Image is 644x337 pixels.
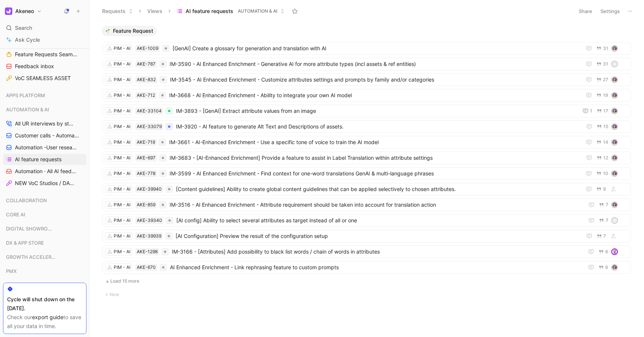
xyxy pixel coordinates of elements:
span: IM-3920 - AI feature to generate Alt Text and Descriptions of assets. [176,122,579,131]
img: Akeneo [5,7,12,15]
div: PIM - AI [114,185,130,193]
div: PULSE [3,280,86,293]
img: avatar [612,155,617,160]
span: 7 [603,234,606,238]
div: PIM - AI [114,201,130,209]
span: AI feature requests [15,156,61,163]
button: 17 [595,107,610,115]
span: IM-3599 - AI Enhanced Enrichment - Find context for one-word translations GenAI & multi-language ... [170,169,578,178]
button: AkeneoAkeneo [3,6,44,16]
a: NEW VoC Studios / DAM & Automation [3,178,86,189]
div: PIM - AI [114,217,130,224]
span: 10 [603,171,608,176]
div: APPS PLATFORM [3,90,86,103]
button: 7 [597,216,610,225]
span: IM-3893 - [GenAI] Extract attribute values from an image [176,106,575,115]
a: Feature Requests Seamless Assets [3,49,86,60]
a: All UR interviews by status [3,118,86,129]
span: 31 [603,46,608,51]
span: PULSE [6,282,21,289]
span: VoC SEAMLESS ASSET [15,74,71,82]
span: [Content guidelines] Ability to create global content guidelines that can be applied selectively ... [176,185,578,194]
div: AKE-1298 [137,248,158,255]
span: 9 [603,187,606,191]
a: PIM - AIAKE-832IM-3545 - AI Enhanced Enrichment - Customize attributes settings and prompts by fa... [102,73,631,86]
span: DIGITAL SHOWROOM [6,225,56,232]
span: IM-3166 - [Attributes] Add possibility to black list words / chain of words in attributes [172,247,581,256]
span: Ask Cycle [15,35,40,44]
span: 19 [603,93,608,98]
div: Cycle will shut down on the [DATE]. [7,295,82,313]
span: [AI config] Ability to select several attributes as target instead of all or one [176,216,581,225]
img: avatar [612,77,617,82]
div: PIM - AI [114,264,130,271]
button: 14 [595,138,610,146]
a: PIM - AIAKE-39940[Content guidelines] Ability to create global content guidelines that can be app... [102,183,631,195]
img: avatar [612,93,617,98]
span: APPS PLATFORM [6,92,45,99]
a: Automation -User research per project [3,142,86,153]
div: PMX [3,266,86,277]
span: 6 [605,265,608,270]
a: PIM - AIAKE-719IM-3661 - AI-Enhanced Enrichment - Use a specific tone of voice to train the AI mo... [102,136,631,149]
div: AKE-712 [137,92,155,99]
img: avatar [612,171,617,176]
button: Load 15 more [102,277,631,286]
h1: Akeneo [15,8,34,15]
span: 31 [603,62,608,66]
button: 9 [595,185,607,193]
a: PIM - AIAKE-39939[AI Configuration] Preview the result of the configuration setup7 [102,230,631,242]
button: 7 [597,201,610,209]
button: 12 [595,154,610,162]
img: avatar [612,46,617,51]
div: COLLABORATION [3,195,86,206]
button: 6 [597,248,610,256]
a: PIM - AIAKE-33104IM-3893 - [GenAI] Extract attribute values from an image117avatar [102,105,631,117]
a: Customer calls - Automation ([PERSON_NAME]) [3,130,86,141]
div: PIM - AI [114,154,130,162]
div: PIM - AI [114,170,130,177]
div: DIGITAL SHOWROOM [3,223,86,236]
a: PIM - AIAKE-787IM-3590 - AI Enhanced Enrichment - Generative AI for more attribute types (incl as... [102,58,631,70]
a: PIM - AIAKE-1298IM-3166 - [Attributes] Add possibility to black list words / chain of words in at... [102,245,631,258]
button: AI feature requestsAUTOMATION & AI [173,6,288,17]
span: PMX [6,267,17,275]
span: NEW VoC Studios / DAM & Automation [15,179,78,187]
div: APPS PLATFORM [3,90,86,101]
div: PIM - AI [114,248,130,255]
a: Feedback inbox [3,61,86,72]
div: AKE-778 [137,170,155,177]
span: All UR interviews by status [15,120,76,127]
img: avatar [612,140,617,145]
img: avatar [612,265,617,270]
span: AUTOMATION & AI [238,7,277,15]
a: VoC SEAMLESS ASSET [3,73,86,84]
span: 7 [606,203,608,207]
span: 27 [603,77,608,82]
img: avatar [612,124,617,129]
div: DX & APP STORE [3,237,86,248]
div: AUTOMATION & AI [3,104,86,115]
span: Feature Request [113,27,153,35]
span: AI Enhanced Enrichment - Link rephrasing feature to custom prompts [170,263,581,272]
div: AKE-697 [137,154,155,162]
img: avatar [612,202,617,207]
span: Search [15,23,32,32]
div: PIM - AI [114,139,130,146]
div: AKE-787 [137,60,155,68]
a: PIM - AIAKE-1009[GenAI] Create a glossary for generation and translation with AI31avatar [102,42,631,55]
div: AKE-719 [137,139,155,146]
div: AKE-39939 [137,232,161,240]
button: 7 [595,232,607,240]
span: IM-3668 - AI Enhanced Enrichment - Ability to integrate your own AI model [169,91,578,100]
a: Automation · All AI feedbacks [3,166,86,177]
div: AKE-1009 [137,45,158,52]
span: CORE AI [6,211,25,218]
button: Requests [99,6,136,17]
a: AI feature requests [3,154,86,165]
span: Customer calls - Automation ([PERSON_NAME]) [15,132,79,139]
div: GROWTH ACCELERATION [3,251,86,265]
div: AKE-33104 [137,107,162,115]
div: DX & APP STORE [3,237,86,251]
div: Check our to save all your data in time. [7,313,82,331]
